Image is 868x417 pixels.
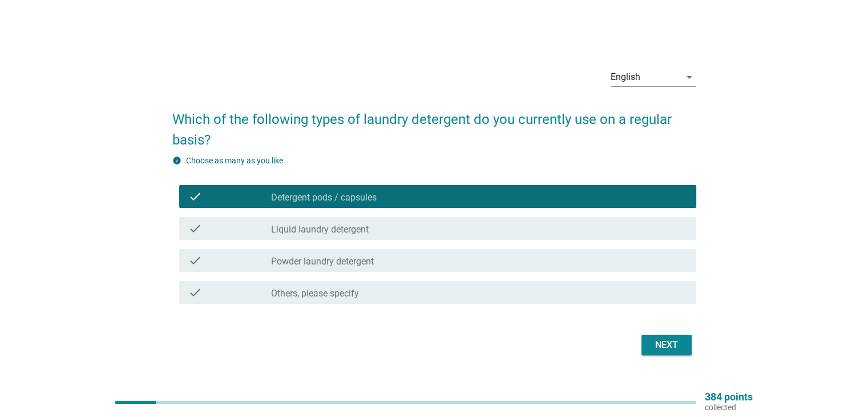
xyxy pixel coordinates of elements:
i: check [188,286,202,299]
i: info [172,156,181,165]
label: Liquid laundry detergent [271,224,369,235]
p: collected [705,402,753,412]
i: check [188,222,202,235]
label: Choose as many as you like [186,156,283,165]
div: English [611,72,640,82]
i: check [188,254,202,267]
h2: Which of the following types of laundry detergent do you currently use on a regular basis? [172,98,696,150]
label: Detergent pods / capsules [271,192,377,203]
label: Powder laundry detergent [271,256,374,267]
p: 384 points [705,392,753,402]
i: arrow_drop_down [683,70,696,84]
button: Next [641,335,692,355]
i: check [188,190,202,203]
label: Others, please specify [271,288,359,299]
div: Next [651,338,683,352]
